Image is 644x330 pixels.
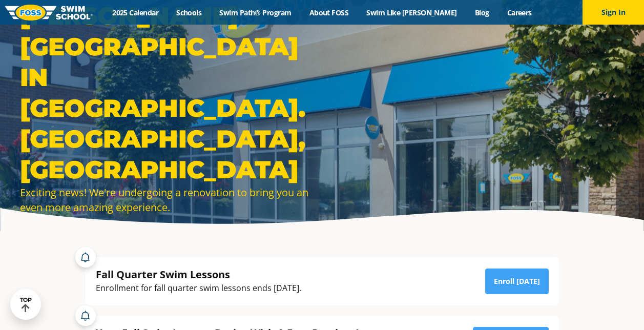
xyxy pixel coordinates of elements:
[20,185,317,215] div: Exciting news! We're undergoing a renovation to bring you an even more amazing experience.
[485,269,549,294] a: Enroll [DATE]
[358,8,466,17] a: Swim Like [PERSON_NAME]
[466,8,498,17] a: Blog
[168,8,211,17] a: Schools
[96,267,301,281] div: Fall Quarter Swim Lessons
[5,5,93,20] img: FOSS Swim School Logo
[300,8,358,17] a: About FOSS
[20,1,317,185] h1: [PERSON_NAME][GEOGRAPHIC_DATA] IN [GEOGRAPHIC_DATA]. [GEOGRAPHIC_DATA], [GEOGRAPHIC_DATA]
[20,297,32,313] div: TOP
[103,8,168,17] a: 2025 Calendar
[96,281,301,295] div: Enrollment for fall quarter swim lessons ends [DATE].
[211,8,300,17] a: Swim Path® Program
[498,8,541,17] a: Careers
